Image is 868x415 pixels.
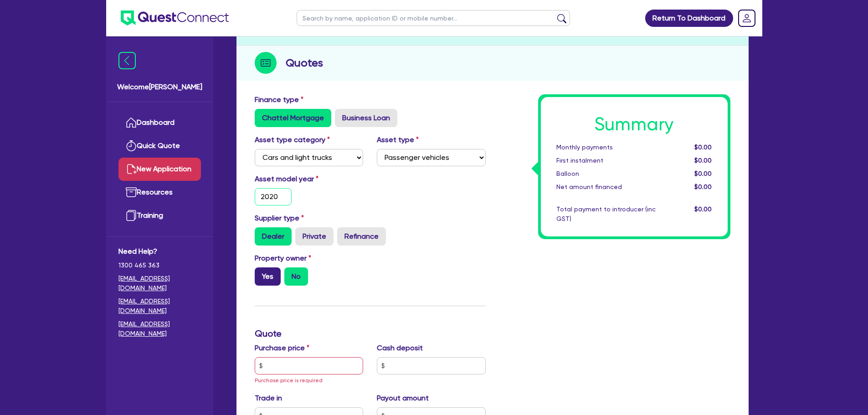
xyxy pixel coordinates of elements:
img: new-application [126,164,137,174]
h2: Quotes [286,55,323,71]
label: Purchase price [255,343,309,354]
a: Training [118,204,201,227]
a: Quick Quote [118,134,201,158]
a: [EMAIL_ADDRESS][DOMAIN_NAME] [118,319,201,338]
label: Private [295,227,334,246]
label: Trade in [255,393,282,404]
a: Dropdown toggle [735,6,759,30]
img: resources [126,187,137,198]
label: Asset model year [248,174,370,184]
span: $0.00 [694,157,712,164]
a: New Application [118,158,201,181]
span: Need Help? [118,246,201,257]
label: Cash deposit [377,343,423,354]
img: training [126,210,137,221]
input: Search by name, application ID or mobile number... [297,10,570,26]
a: Dashboard [118,111,201,134]
div: Monthly payments [550,143,663,152]
img: quick-quote [126,140,137,151]
span: $0.00 [694,183,712,190]
span: $0.00 [694,205,712,213]
label: Property owner [255,253,311,264]
img: step-icon [255,52,277,74]
h1: Summary [556,113,712,135]
label: Dealer [255,227,292,246]
span: 1300 465 363 [118,261,201,270]
label: Chattel Mortgage [255,109,331,127]
label: Business Loan [335,109,397,127]
label: Asset type [377,134,419,145]
div: First instalment [550,156,663,165]
h3: Quote [255,328,486,339]
div: Net amount financed [550,182,663,192]
label: Asset type category [255,134,330,145]
span: Welcome [PERSON_NAME] [117,82,202,92]
div: Balloon [550,169,663,179]
label: Yes [255,267,281,286]
span: Purchase price is required [255,377,323,384]
label: Payout amount [377,393,429,404]
a: Resources [118,181,201,204]
label: Refinance [337,227,386,246]
span: $0.00 [694,170,712,177]
a: [EMAIL_ADDRESS][DOMAIN_NAME] [118,274,201,293]
label: Finance type [255,94,303,105]
label: No [284,267,308,286]
a: [EMAIL_ADDRESS][DOMAIN_NAME] [118,297,201,316]
a: Return To Dashboard [645,10,733,27]
div: Total payment to introducer (inc GST) [550,205,663,224]
label: Supplier type [255,213,304,224]
span: $0.00 [694,143,712,151]
img: icon-menu-close [118,52,136,69]
img: quest-connect-logo-blue [121,10,229,26]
